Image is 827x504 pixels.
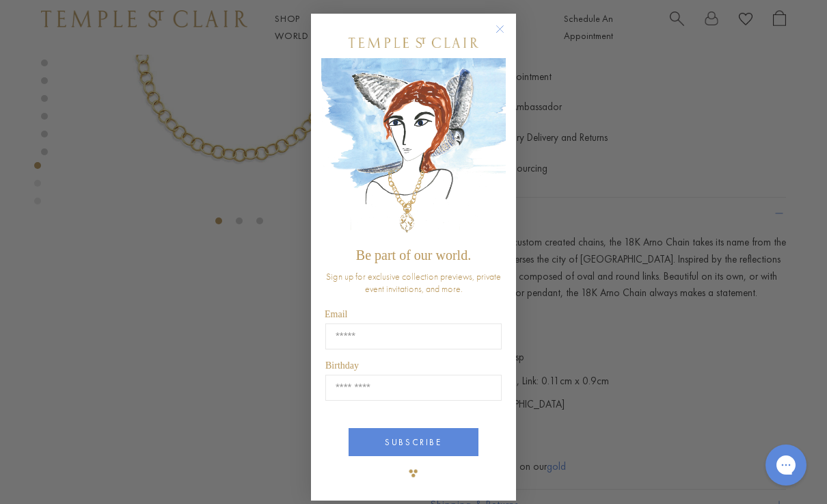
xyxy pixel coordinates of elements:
span: Be part of our world. [356,248,471,263]
img: TSC [400,460,427,487]
input: Email [325,323,502,349]
span: Birthday [325,360,359,371]
iframe: Gorgias live chat messenger [759,440,813,490]
button: SUBSCRIBE [349,428,478,456]
span: Email [325,309,347,319]
img: Temple St. Clair [349,38,478,48]
button: Close dialog [498,27,515,44]
img: c4a9eb12-d91a-4d4a-8ee0-386386f4f338.jpeg [321,58,506,241]
span: Sign up for exclusive collection previews, private event invitations, and more. [326,270,501,295]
